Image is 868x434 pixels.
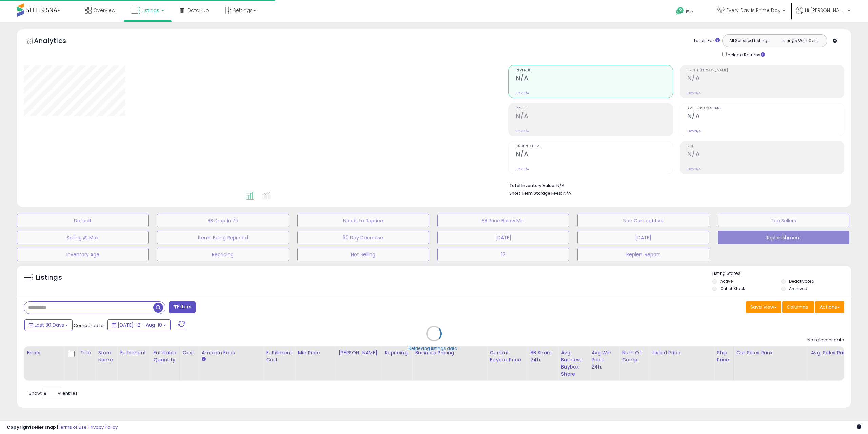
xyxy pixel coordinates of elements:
[297,248,429,261] button: Not Selling
[509,183,555,188] b: Total Inventory Value:
[687,167,701,171] small: Prev: N/A
[516,150,672,159] h2: N/A
[17,248,149,261] button: Inventory Age
[693,38,720,44] div: Totals For
[724,36,775,45] button: All Selected Listings
[157,231,289,244] button: Items Being Repriced
[676,7,684,15] i: Get Help
[726,7,781,14] span: Every Day is Prime Day
[17,214,149,227] button: Default
[577,248,709,261] button: Replen. Report
[687,129,701,133] small: Prev: N/A
[437,248,569,261] button: 12
[157,248,289,261] button: Repricing
[563,190,571,196] span: N/A
[516,74,672,83] h2: N/A
[58,424,87,430] a: Terms of Use
[687,74,844,83] h2: N/A
[437,231,569,244] button: [DATE]
[718,214,849,227] button: Top Sellers
[188,7,209,14] span: DataHub
[142,7,159,14] span: Listings
[671,2,707,22] a: Help
[687,112,844,121] h2: N/A
[687,150,844,159] h2: N/A
[157,214,289,227] button: BB Drop in 7d
[509,181,839,189] li: N/A
[516,107,672,110] span: Profit
[577,231,709,244] button: [DATE]
[7,424,32,430] strong: Copyright
[796,7,850,22] a: Hi [PERSON_NAME]
[516,69,672,72] span: Revenue
[509,190,562,196] b: Short Term Storage Fees:
[687,91,701,95] small: Prev: N/A
[516,167,529,171] small: Prev: N/A
[7,424,118,431] div: seller snap | |
[718,231,849,244] button: Replenishment
[93,7,115,14] span: Overview
[516,91,529,95] small: Prev: N/A
[409,345,459,352] div: Retrieving listings data..
[687,69,844,72] span: Profit [PERSON_NAME]
[437,214,569,227] button: BB Price Below Min
[516,145,672,148] span: Ordered Items
[297,231,429,244] button: 30 Day Decrease
[577,214,709,227] button: Non Competitive
[717,51,773,58] div: Include Returns
[17,231,149,244] button: Selling @ Max
[687,145,844,148] span: ROI
[516,129,529,133] small: Prev: N/A
[88,424,118,430] a: Privacy Policy
[297,214,429,227] button: Needs to Reprice
[774,36,825,45] button: Listings With Cost
[516,112,672,121] h2: N/A
[805,7,846,14] span: Hi [PERSON_NAME]
[687,107,844,110] span: Avg. Buybox Share
[684,9,693,15] span: Help
[34,36,79,47] h5: Analytics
